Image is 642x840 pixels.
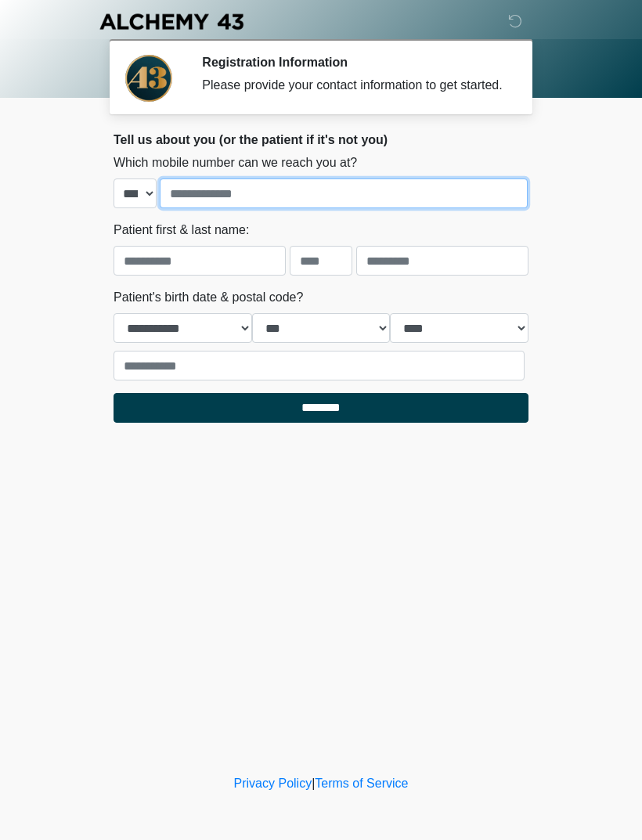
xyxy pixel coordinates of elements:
h2: Tell us about you (or the patient if it's not you) [114,132,528,147]
a: Privacy Policy [234,777,312,790]
a: Terms of Service [315,777,408,790]
label: Patient's birth date & postal code? [114,288,303,307]
img: Alchemy 43 Logo [98,12,245,31]
img: Agent Avatar [125,55,172,102]
label: Which mobile number can we reach you at? [114,153,357,172]
label: Patient first & last name: [114,221,249,240]
h2: Registration Information [202,55,505,70]
div: Please provide your contact information to get started. [202,76,505,95]
a: | [312,777,315,790]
